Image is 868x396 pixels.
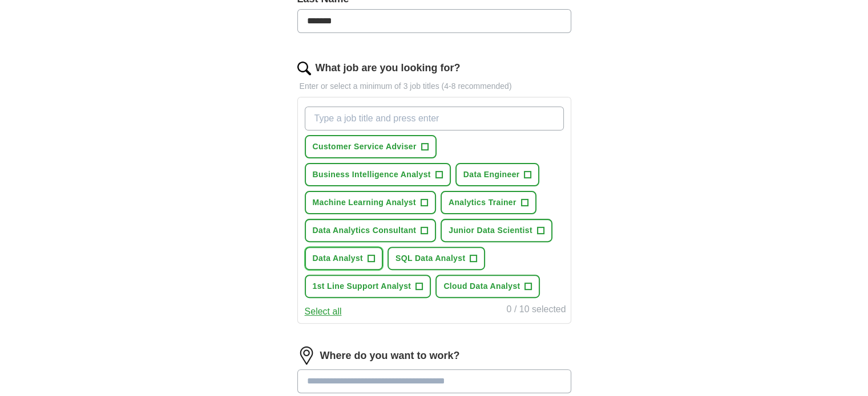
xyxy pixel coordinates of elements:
button: Data Engineer [455,163,540,186]
label: What job are you looking for? [316,60,461,76]
span: Analytics Trainer [449,197,516,209]
span: Business Intelligence Analyst [313,169,431,181]
input: Type a job title and press enter [305,107,564,130]
button: Customer Service Adviser [305,135,437,158]
button: Business Intelligence Analyst [305,163,451,186]
label: Where do you want to work? [320,348,460,364]
span: SQL Data Analyst [395,252,465,264]
span: Data Engineer [463,169,520,181]
button: 1st Line Support Analyst [305,275,431,298]
button: SQL Data Analyst [387,247,485,270]
button: Junior Data Scientist [441,219,552,242]
button: Data Analytics Consultant [305,219,437,242]
button: Select all [305,305,342,319]
span: Junior Data Scientist [449,224,532,236]
button: Cloud Data Analyst [435,275,540,298]
button: Analytics Trainer [441,191,536,214]
span: Cloud Data Analyst [443,280,520,292]
img: location.png [297,346,316,365]
span: Data Analyst [313,252,364,264]
span: Data Analytics Consultant [313,224,417,236]
div: 0 / 10 selected [506,303,566,319]
img: search.png [297,62,311,75]
span: Customer Service Adviser [313,141,417,153]
button: Data Analyst [305,247,383,270]
span: 1st Line Support Analyst [313,280,411,292]
p: Enter or select a minimum of 3 job titles (4-8 recommended) [297,80,571,92]
button: Machine Learning Analyst [305,191,436,214]
span: Machine Learning Analyst [313,197,416,209]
